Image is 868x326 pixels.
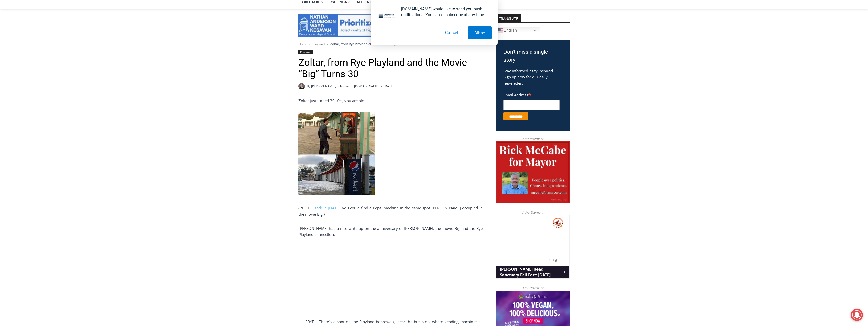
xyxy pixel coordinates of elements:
[314,205,340,210] a: Back in [DATE]
[298,50,313,54] a: Playland
[503,90,560,99] label: Email Address
[133,51,235,62] span: Intern @ [DOMAIN_NAME]
[298,225,483,237] p: [PERSON_NAME] had a nice write-up on the anniversary of [PERSON_NAME], the movie Big and the Rye ...
[517,136,548,141] span: Advertisement
[503,48,562,64] h3: Don't miss a single story!
[128,0,240,49] div: "The first chef I interviewed talked about coming to [GEOGRAPHIC_DATA] from [GEOGRAPHIC_DATA] in ...
[503,68,562,86] p: Stay informed. Stay inspired. Sign up now for our daily newsletter.
[4,51,65,63] h4: [PERSON_NAME] Read Sanctuary Fall Fest: [DATE]
[57,43,58,48] div: /
[122,49,246,63] a: Intern @ [DOMAIN_NAME]
[298,205,483,217] p: (PHOTO: , you could find a Pepsi machine in the same spot [PERSON_NAME] occupied in the movie Big.)
[517,210,548,215] span: Advertisement
[307,84,310,89] span: By
[439,26,465,39] button: Cancel
[311,84,379,88] a: [PERSON_NAME], Publisher of [DOMAIN_NAME]
[397,6,492,18] div: [DOMAIN_NAME] would like to send you push notifications. You can unsubscribe at any time.
[496,141,570,203] img: McCabe for Mayor
[298,83,305,89] a: Author image
[298,57,483,80] h1: Zoltar, from Rye Playland and the Movie “Big” Turns 30
[298,97,483,104] p: Zoltar just turned 30. Yes, you are old…
[517,286,548,290] span: Advertisement
[0,51,73,63] a: [PERSON_NAME] Read Sanctuary Fall Fest: [DATE]
[59,43,61,48] div: 6
[53,43,55,48] div: 1
[298,112,375,195] img: Tom hanks and pepsi zoltar combo
[468,26,492,39] button: Allow
[377,6,397,26] img: notification icon
[384,84,394,89] time: [DATE]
